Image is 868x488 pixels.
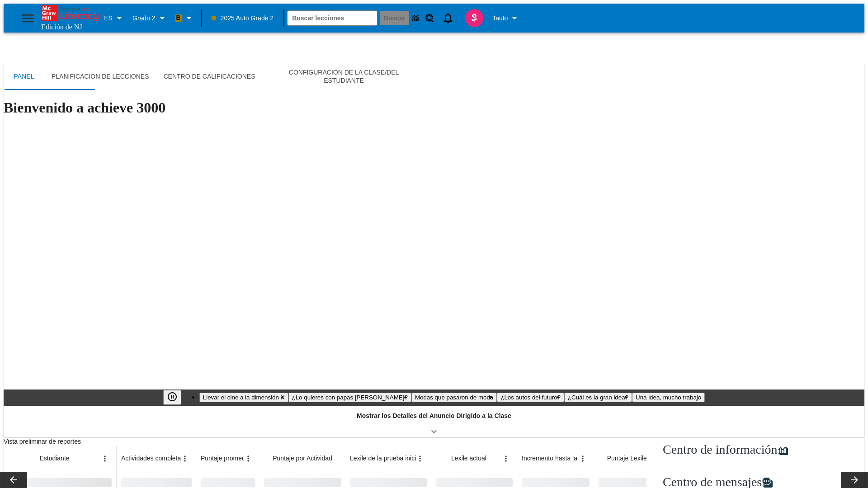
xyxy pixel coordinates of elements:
[409,11,423,25] a: Centro de información
[176,12,181,23] span: B
[288,11,377,25] input: Buscar campo
[41,23,82,31] span: Edición de NJ
[199,393,288,402] button: Diapositiva 1 Llevar el cine a la dimensión X
[163,390,181,405] button: Pausar
[350,454,421,463] span: Lexile de la prueba inicial
[607,454,671,463] span: Puntaje Lexile por mes
[4,406,864,437] div: Mostrar los Detalles del Anuncio Dirigido a la Clase
[492,14,508,23] span: Tauto
[171,10,198,26] button: Boost El color de la clase es anaranjado claro. Cambiar el color de la clase.
[44,63,156,90] button: Planificación de lecciones
[522,454,594,463] span: Incremento hasta la fecha
[129,10,171,26] button: Grado: Grado 2, Elige un grado
[423,11,436,25] a: Centro de recursos, Se abrirá en una pestaña nueva.
[178,452,192,465] button: Abrir menú
[98,452,112,465] button: Abrir menú
[357,411,511,421] p: Mostrar los Detalles del Anuncio Dirigido a la Clase
[273,454,332,463] span: Puntaje por Actividad
[288,393,411,402] button: Diapositiva 2 ¿Lo quieres con papas fritas?
[4,63,44,90] button: Panel
[39,454,69,463] span: Estudiante
[499,452,513,465] button: Abrir menú
[4,63,864,90] div: Subbarra de navegación
[4,99,864,116] h1: Bienvenido a achieve 3000
[489,10,524,26] button: Perfil/Configuración
[436,6,460,30] a: Notificaciones
[413,452,427,465] button: Abrir menú
[657,437,793,462] a: Centro de información
[121,454,191,463] span: Actividades completadas
[564,393,632,402] button: Diapositiva 5 ¿Cuál es la gran idea?
[663,442,777,457] span: Centro de información
[212,14,274,23] span: 2025 Auto Grade 2
[201,454,250,463] span: Puntaje promedio
[460,6,489,30] button: Escoja un nuevo avatar
[411,393,497,402] button: Diapositiva 3 Modas que pasaron de moda
[632,393,705,402] button: Diapositiva 6 Una idea, mucho trabajo
[41,5,100,23] a: Portada
[841,472,868,488] button: Carrusel de lecciones, seguir
[4,438,81,445] span: Vista preliminar de reportes
[132,14,156,23] span: Grado 2
[497,393,564,402] button: Diapositiva 4 ¿Los autos del futuro?
[241,452,255,465] button: Abrir menú
[576,452,590,465] button: Abrir menú
[104,14,113,23] span: ES
[465,9,483,27] img: avatar image
[263,63,425,90] button: Configuración de la clase/del estudiante
[41,5,100,31] div: Portada
[4,63,425,90] div: Subbarra de navegación
[451,454,486,463] span: Lexile actual
[14,5,41,32] button: Abrir el menú lateral
[156,63,263,90] button: Centro de calificaciones
[100,10,129,26] button: Lenguaje: ES, Selecciona un idioma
